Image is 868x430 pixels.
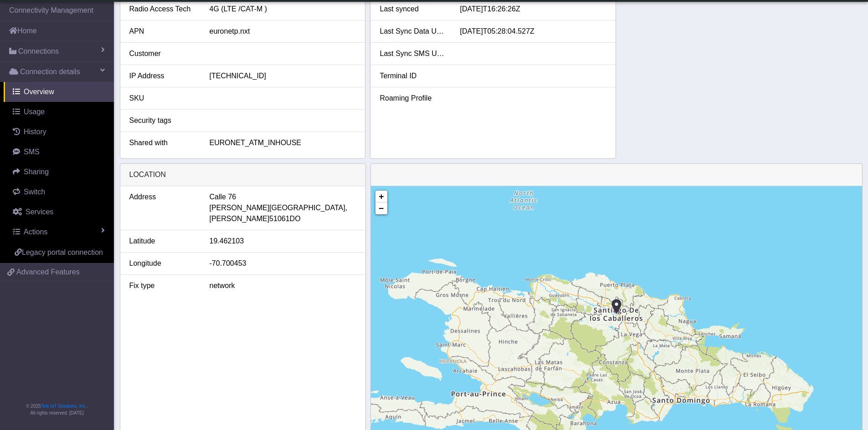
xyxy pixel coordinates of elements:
div: Last Sync SMS Usage [373,48,453,59]
a: SMS [4,142,114,162]
span: Overview [24,88,54,96]
a: Switch [4,182,114,202]
div: Address [123,192,203,224]
div: [DATE]T05:28:04.527Z [453,26,613,37]
span: DO [290,213,301,224]
span: SMS [24,148,40,156]
div: network [203,280,363,291]
span: Actions [24,228,47,236]
div: IP Address [123,71,203,81]
div: Shared with [123,137,203,148]
span: EURONET_ATM_INHOUSE [209,139,301,147]
div: Terminal ID [373,71,453,81]
div: Fix type [123,280,203,291]
div: 4G (LTE /CAT-M ) [202,4,363,15]
span: Switch [24,188,45,196]
div: 19.462103 [203,236,363,247]
div: Security tags [123,115,203,126]
span: Usage [24,108,45,116]
div: Latitude [123,236,203,247]
span: Legacy portal connection [22,248,103,256]
div: SKU [123,93,203,104]
div: APN [123,26,203,37]
div: [DATE]T16:26:26Z [453,4,613,15]
span: [PERSON_NAME] [210,213,270,224]
a: Actions [4,222,114,242]
div: Customer [123,48,203,59]
span: [PERSON_NAME][GEOGRAPHIC_DATA], [210,202,348,213]
div: LOCATION [120,164,365,186]
a: Overview [4,82,114,102]
a: Zoom in [375,191,387,202]
a: History [4,122,114,142]
a: Usage [4,102,114,122]
div: Last synced [373,4,453,15]
a: Sharing [4,162,114,182]
a: Zoom out [375,202,387,214]
span: Sharing [24,168,49,176]
span: Connection details [20,66,80,77]
a: Services [4,202,114,222]
span: Connections [18,46,59,57]
div: Radio Access Tech [123,4,203,15]
span: History [24,128,46,136]
div: Longitude [123,258,203,269]
span: Advanced Features [16,267,80,278]
span: 51061 [269,213,290,224]
div: -70.700453 [203,258,363,269]
a: Telit IoT Solutions, Inc. [41,404,87,409]
div: [TECHNICAL_ID] [202,71,363,81]
span: Services [26,208,53,216]
span: Calle 76 [210,192,236,202]
div: euronetp.nxt [202,26,363,37]
div: Last Sync Data Usage [373,26,453,37]
div: Roaming Profile [373,93,453,104]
